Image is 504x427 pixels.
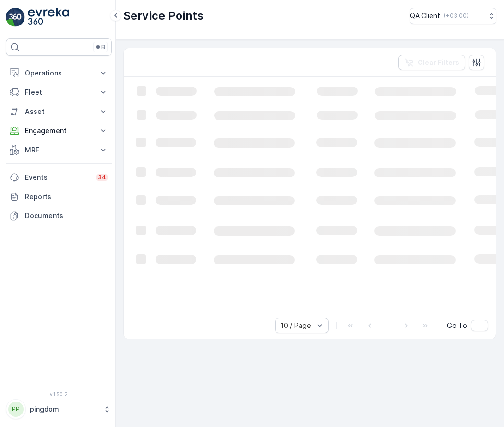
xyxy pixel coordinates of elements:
p: Asset [25,107,93,116]
button: Asset [6,102,112,121]
span: v 1.50.2 [6,391,112,397]
p: ⌘B [96,43,105,51]
a: Reports [6,187,112,206]
p: Documents [25,211,108,221]
button: MRF [6,140,112,160]
img: logo [6,8,25,27]
p: MRF [25,145,93,155]
p: Operations [25,68,93,78]
p: ( +03:00 ) [444,12,468,20]
p: pingdom [30,404,98,414]
button: Operations [6,63,112,83]
button: PPpingdom [6,399,112,419]
span: Go To [447,321,467,330]
button: Clear Filters [398,55,465,70]
p: Fleet [25,88,93,97]
div: PP [8,402,24,417]
button: Fleet [6,83,112,102]
p: Reports [25,192,108,201]
img: logo_light-DOdMpM7g.png [28,8,69,27]
p: 34 [98,174,106,181]
p: Events [25,173,90,182]
button: Engagement [6,121,112,140]
a: Documents [6,206,112,226]
a: Events34 [6,168,112,187]
p: QA Client [410,11,440,21]
p: Clear Filters [418,58,459,67]
p: Service Points [123,8,204,24]
button: QA Client(+03:00) [410,8,496,24]
p: Engagement [25,126,93,136]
